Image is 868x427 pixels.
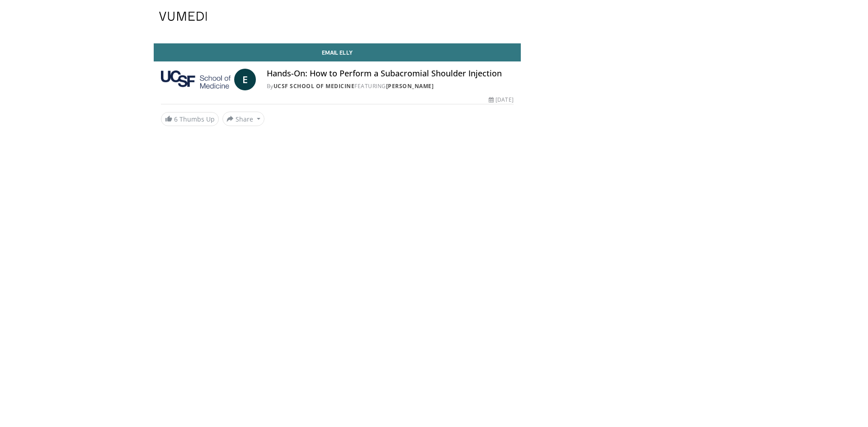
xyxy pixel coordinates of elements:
a: 6 Thumbs Up [161,112,219,126]
span: 6 [174,115,178,123]
h4: Hands-On: How to Perform a Subacromial Shoulder Injection [267,69,514,79]
img: UCSF School of Medicine [161,69,231,90]
img: VuMedi Logo [159,12,207,21]
div: By FEATURING [267,82,514,90]
div: [DATE] [489,96,513,104]
a: [PERSON_NAME] [386,82,434,90]
button: Share [222,112,264,126]
a: E [234,69,256,90]
a: Email Elly [154,43,521,61]
a: UCSF School of Medicine [274,82,355,90]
